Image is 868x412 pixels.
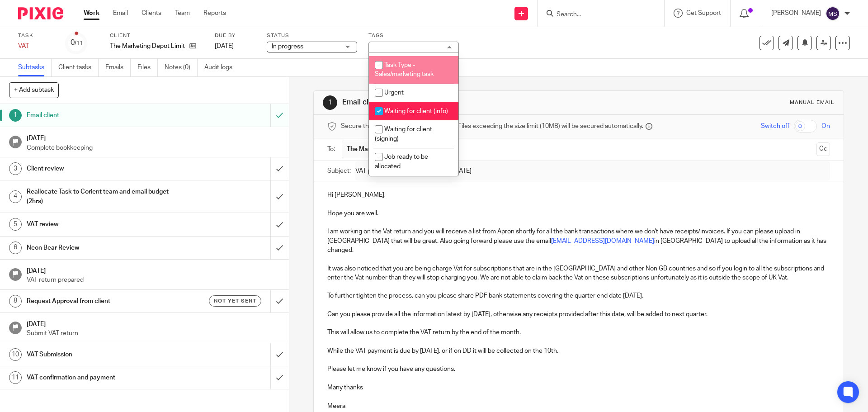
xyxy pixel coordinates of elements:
h1: [DATE] [27,264,280,275]
p: While the VAT payment is due by [DATE], or if on DD it will be collected on the 10th. [327,346,830,355]
h1: Request Approval from client [27,294,183,308]
span: Secure the attachments in this message. Files exceeding the size limit (10MB) will be secured aut... [341,122,643,131]
div: 0 [71,38,83,48]
a: Reports [203,9,226,18]
p: This will allow us to complete the VAT return by the end of the month. [327,328,830,337]
a: Email [113,9,128,18]
a: Notes (0) [165,59,198,76]
p: Submit VAT return [27,329,280,338]
p: [PERSON_NAME] [771,9,821,18]
p: Please let me know if you have any questions. [327,365,830,374]
div: Manual email [790,99,835,106]
span: Waiting for client (signing) [375,126,432,142]
label: To: [327,145,337,154]
div: 4 [9,190,22,203]
p: Can you please provide all the information latest by [DATE], otherwise any receipts provided afte... [327,310,830,319]
span: Job ready to be allocated [375,154,428,170]
p: To further tighten the process, can you please share PDF bank statements covering the quarter end... [327,291,830,300]
h1: VAT confirmation and payment [27,371,183,384]
p: It was also noticed that you are being charge Vat for subscriptions that are in the [GEOGRAPHIC_D... [327,264,830,283]
p: Hope you are well. [327,209,830,218]
label: Due by [215,32,255,39]
p: The Marketing Depot Limited [110,42,185,51]
small: /11 [75,41,83,46]
span: On [821,122,830,131]
img: Pixie [18,7,63,19]
h1: Email client [27,109,183,122]
h1: Email client [342,98,598,107]
div: 1 [323,95,337,110]
span: Not yet sent [214,297,256,305]
a: Files [137,59,158,76]
h1: Client review [27,162,183,175]
button: + Add subtask [9,82,59,98]
span: Task Type - Sales/marketing task [375,62,434,78]
p: I am working on the Vat return and you will receive a list from Apron shortly for all the bank tr... [327,227,830,255]
h1: Reallocate Task to Corient team and email budget (2hrs) [27,185,183,208]
label: Task [18,32,54,39]
h1: Neon Bear Review [27,241,183,255]
p: Meera [327,402,830,411]
h1: VAT Submission [27,348,183,361]
h1: [DATE] [27,132,280,143]
input: Search [556,11,637,19]
a: Work [84,9,99,18]
span: Get Support [686,10,721,16]
span: [DATE] [215,43,234,49]
div: VAT [18,42,54,51]
span: Waiting for client (info) [384,108,448,114]
h1: VAT review [27,218,183,231]
span: Urgent [384,90,404,96]
p: VAT return prepared [27,275,280,284]
div: 8 [9,295,22,308]
h1: [DATE] [27,317,280,329]
a: Emails [105,59,131,76]
button: Cc [816,142,830,156]
div: 3 [9,162,22,175]
img: svg%3E [826,6,840,21]
div: 6 [9,242,22,254]
div: 5 [9,218,22,231]
a: Subtasks [18,59,52,76]
p: Hi [PERSON_NAME], [327,190,830,199]
label: Subject: [327,166,351,175]
div: 10 [9,348,22,361]
a: Team [175,9,190,18]
div: 11 [9,371,22,384]
span: The Marketing Depot Limited [347,145,432,154]
a: Audit logs [204,59,239,76]
a: Client tasks [58,59,99,76]
a: Clients [142,9,161,18]
span: In progress [272,43,303,50]
label: Tags [368,32,459,39]
span: Switch off [761,122,789,131]
label: Client [110,32,203,39]
label: Status [267,32,357,39]
div: 1 [9,109,22,122]
p: Complete bookkeeping [27,143,280,152]
a: [EMAIL_ADDRESS][DOMAIN_NAME] [551,238,654,244]
p: Many thanks [327,383,830,392]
